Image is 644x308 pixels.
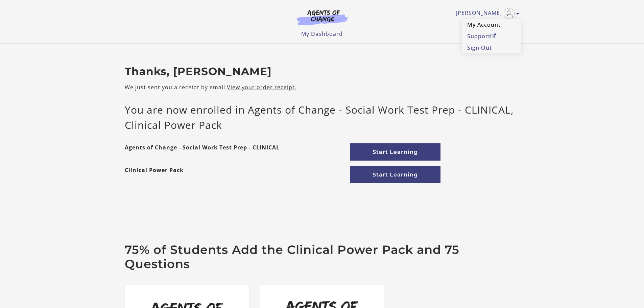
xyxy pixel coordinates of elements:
a: Start Learning [350,166,440,183]
strong: Clinical Power Pack [125,166,184,183]
strong: Agents of Change - Social Work Test Prep - CLINICAL [125,143,280,161]
h2: Thanks, [PERSON_NAME] [125,65,520,78]
a: My Dashboard [301,30,343,38]
a: Sign Out [462,42,521,53]
a: SupportOpen in a new window [462,30,521,42]
a: View your order receipt. [227,84,296,91]
h2: 75% of Students Add the Clinical Power Pack and 75 Questions [125,243,520,271]
a: Start Learning [350,143,440,161]
img: Agents of Change Logo [290,9,355,25]
i: Open in a new window [491,33,496,39]
p: You are now enrolled in Agents of Change - Social Work Test Prep - CLINICAL, Clinical Power Pack [125,102,520,133]
a: Toggle menu [456,8,516,19]
p: We just sent you a receipt by email. [125,83,520,91]
a: My Account [462,19,521,30]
